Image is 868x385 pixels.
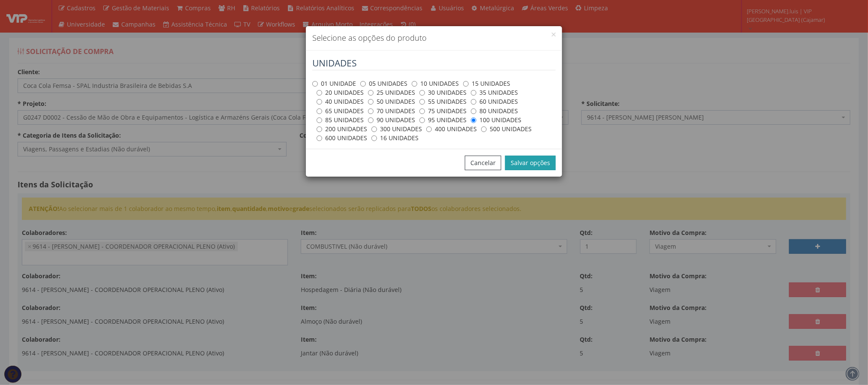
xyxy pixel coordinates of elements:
[412,79,459,88] label: 10 UNIDADES
[368,116,415,124] label: 90 UNIDADES
[317,88,364,97] label: 20 UNIDADES
[419,107,467,115] label: 75 UNIDADES
[312,33,556,44] h4: Selecione as opções do produto
[505,156,556,170] button: Salvar opções
[312,79,356,88] label: 01 UNIDADE
[426,125,477,133] label: 400 UNIDADES
[419,116,467,124] label: 95 UNIDADES
[481,125,532,133] label: 500 UNIDADES
[368,97,415,106] label: 50 UNIDADES
[471,107,518,115] label: 80 UNIDADES
[465,156,501,170] button: Cancelar
[317,97,364,106] label: 40 UNIDADES
[471,116,521,124] label: 100 UNIDADES
[317,134,367,142] label: 600 UNIDADES
[317,107,364,115] label: 65 UNIDADES
[368,88,415,97] label: 25 UNIDADES
[312,57,556,70] legend: UNIDADES
[368,107,415,115] label: 70 UNIDADES
[471,88,518,97] label: 35 UNIDADES
[371,134,419,142] label: 16 UNIDADES
[471,97,518,106] label: 60 UNIDADES
[317,125,367,133] label: 200 UNIDADES
[360,79,407,88] label: 05 UNIDADES
[463,79,510,88] label: 15 UNIDADES
[317,116,364,124] label: 85 UNIDADES
[371,125,422,133] label: 300 UNIDADES
[419,97,467,106] label: 55 UNIDADES
[419,88,467,97] label: 30 UNIDADES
